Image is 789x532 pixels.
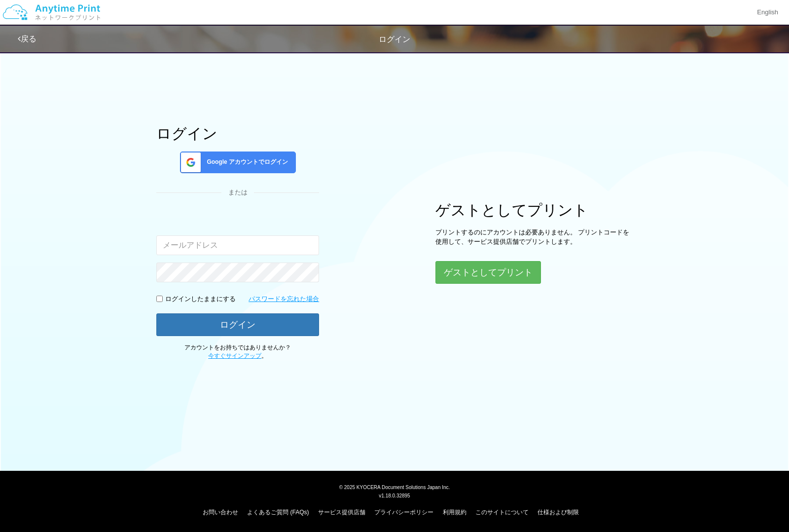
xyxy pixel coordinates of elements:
[443,509,466,516] a: 利用規約
[156,188,319,197] div: または
[339,484,450,490] span: © 2025 KYOCERA Document Solutions Japan Inc.
[435,228,633,246] p: プリントするのにアカウントは必要ありません。 プリントコードを使用して、サービス提供店舗でプリントします。
[318,509,365,516] a: サービス提供店舗
[208,352,267,359] span: 。
[203,509,238,516] a: お問い合わせ
[435,202,633,218] h1: ゲストとしてプリント
[435,261,541,284] button: ゲストとしてプリント
[156,235,319,255] input: メールアドレス
[165,295,236,304] p: ログインしたままにする
[249,295,319,304] a: パスワードを忘れた場合
[208,352,261,359] a: 今すぐサインアップ
[247,509,309,516] a: よくあるご質問 (FAQs)
[475,509,529,516] a: このサイトについて
[18,35,36,43] a: 戻る
[203,158,288,166] span: Google アカウントでログイン
[156,313,319,336] button: ログイン
[379,35,410,43] span: ログイン
[156,125,319,142] h1: ログイン
[156,343,319,360] p: アカウントをお持ちではありませんか？
[538,509,579,516] a: 仕様および制限
[374,509,433,516] a: プライバシーポリシー
[379,493,410,498] span: v1.18.0.32895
